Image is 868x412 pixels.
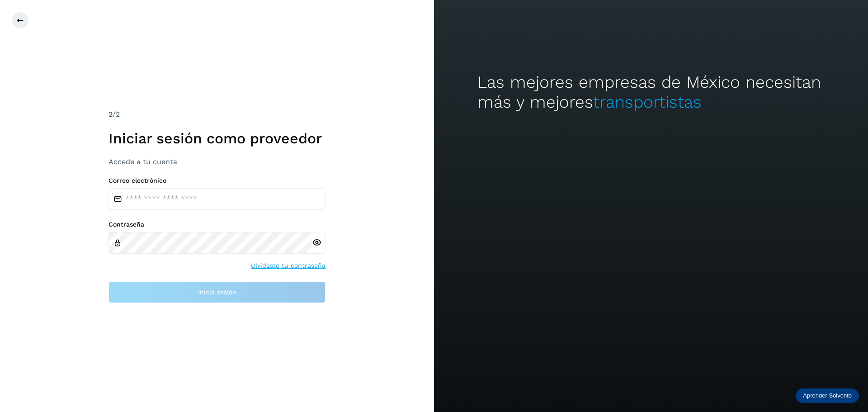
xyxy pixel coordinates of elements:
button: Inicia sesión [108,281,325,303]
a: Olvidaste tu contraseña [251,261,325,270]
span: 2 [108,110,113,118]
span: transportistas [593,92,702,112]
h3: Accede a tu cuenta [108,157,325,166]
span: Inicia sesión [198,289,236,295]
div: Aprender Solvento [796,388,859,403]
div: /2 [108,109,325,120]
label: Contraseña [108,221,325,228]
h1: Iniciar sesión como proveedor [108,130,325,147]
p: Aprender Solvento [803,392,852,399]
label: Correo electrónico [108,177,325,185]
h2: Las mejores empresas de México necesitan más y mejores [477,72,825,113]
